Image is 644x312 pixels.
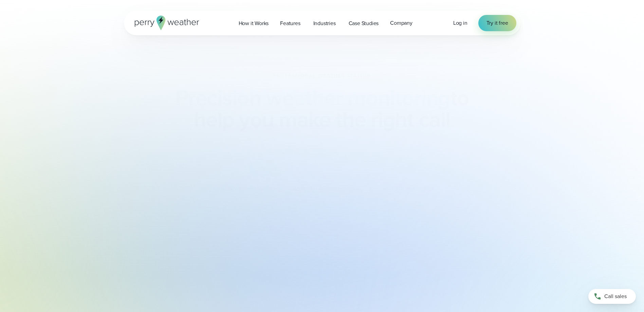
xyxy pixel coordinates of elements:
span: Try it free [486,19,508,27]
a: Call sales [588,289,636,304]
span: Features [280,19,300,27]
span: Industries [313,19,336,27]
a: Case Studies [343,16,385,30]
a: Log in [453,19,467,27]
span: Call sales [604,292,627,300]
span: Case Studies [349,19,379,27]
a: How it Works [233,16,275,30]
a: Try it free [478,15,516,31]
span: How it Works [239,19,269,27]
span: Company [390,19,412,27]
span: Log in [453,19,467,27]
